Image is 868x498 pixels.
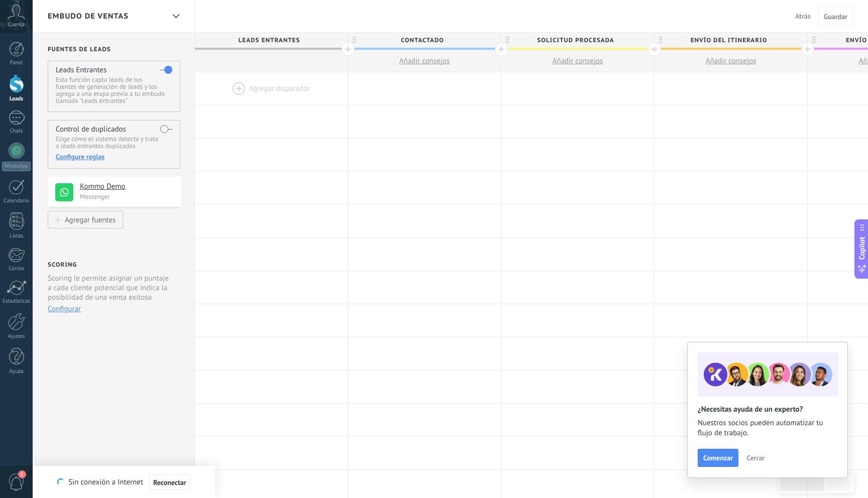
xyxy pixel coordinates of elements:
div: Solicitud procesada [501,33,654,48]
h4: Control de duplicados [56,125,126,134]
span: Añadir consejos [553,56,603,66]
button: Atrás [791,9,815,24]
button: Añadir consejos [348,50,501,72]
div: Agregar fuentes [65,215,116,224]
button: Guardar [818,7,853,26]
button: Reconectar [149,474,190,490]
div: Chats [2,128,31,135]
button: Agregar fuentes [48,211,123,228]
span: Reconectar [153,479,186,486]
h2: ¿Necesitas ayuda de un experto? [698,405,837,414]
span: Cerrar [746,454,765,461]
button: Añadir consejos [501,50,654,72]
p: Scoring le permite asignar un puntaje a cada cliente potencial que indica la posibilidad de una v... [48,274,173,302]
span: Leads Entrantes [195,33,343,48]
span: 1 [18,470,26,478]
div: Estadísticas [2,298,31,305]
span: Atrás [795,12,811,21]
div: Configure reglas [56,152,172,161]
p: Messenger [80,192,175,201]
h2: Fuentes de leads [48,46,181,53]
button: Configurar [48,304,81,314]
div: WhatsApp [2,162,31,171]
h4: Kommo Demo [80,182,174,192]
span: Copilot [857,237,867,260]
h2: Scoring [48,261,77,269]
span: Solicitud procesada [501,33,649,48]
div: Sin conexión a Internet [57,474,190,490]
span: Envío del itinerario [655,33,802,48]
div: Leads [2,96,31,102]
p: Esta función capta leads de tus fuentes de generación de leads y los agrega a una etapa previa a ... [56,76,172,104]
span: Cuenta [8,22,25,28]
div: Calendario [2,198,31,204]
div: Panel [2,60,31,66]
span: Guardar [824,13,847,20]
div: Envío del itinerario [655,33,807,48]
span: Contactado [348,33,496,48]
span: Embudo de ventas [48,12,129,21]
div: Ajustes [2,333,31,340]
button: Comenzar [698,449,738,467]
div: Leads Entrantes [195,33,348,48]
span: Añadir consejos [399,56,450,66]
div: Ayuda [2,368,31,375]
div: Listas [2,233,31,239]
button: Cerrar [742,450,769,465]
h4: Leads Entrantes [56,65,106,75]
button: Añadir consejos [655,50,807,72]
span: Añadir consejos [706,56,756,66]
span: Nuestros socios pueden automatizar tu flujo de trabajo. [698,418,837,438]
p: Elige cómo el sistema detecta y trata a leads entrantes duplicados [56,136,172,150]
div: Correo [2,266,31,272]
div: Embudo de ventas [167,7,184,26]
span: Comenzar [703,454,733,461]
div: Contactado [348,33,501,48]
